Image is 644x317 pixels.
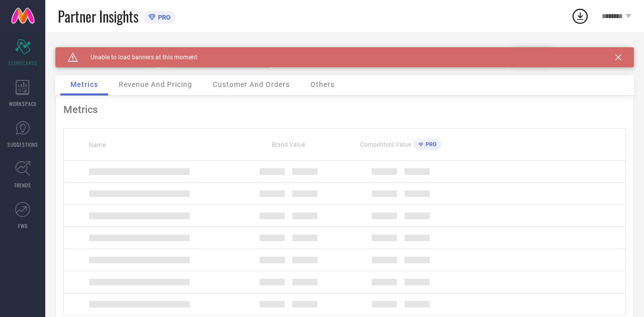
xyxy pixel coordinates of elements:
[119,80,192,88] span: Revenue And Pricing
[58,6,138,27] span: Partner Insights
[8,141,38,148] span: SUGGESTIONS
[78,54,197,61] span: Unable to load banners at this moment
[155,14,171,21] span: PRO
[571,7,589,25] div: Open download list
[272,141,305,148] span: Brand Value
[63,103,626,116] div: Metrics
[9,100,37,108] span: WORKSPACE
[8,59,38,67] span: SCORECARDS
[70,80,98,88] span: Metrics
[310,80,335,88] span: Others
[89,142,106,149] span: Name
[55,47,156,54] div: Brand
[18,222,28,230] span: FWD
[423,141,437,148] span: PRO
[213,80,290,88] span: Customer And Orders
[360,141,411,148] span: Competitors Value
[14,181,31,189] span: TRENDS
